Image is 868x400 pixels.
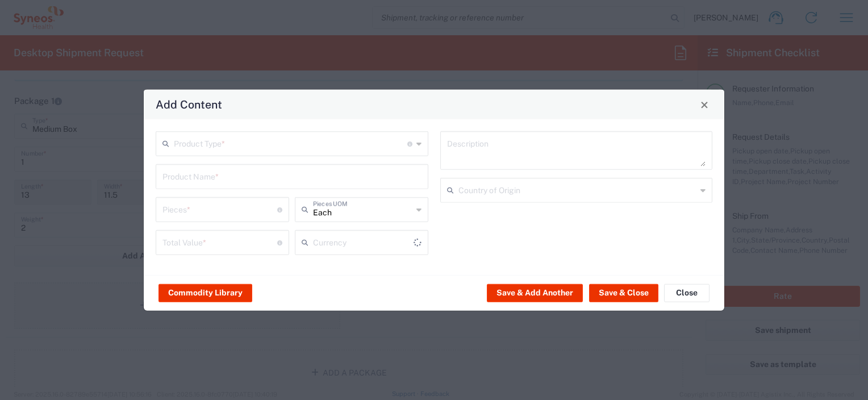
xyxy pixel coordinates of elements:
[487,284,583,302] button: Save & Add Another
[696,97,712,113] button: Close
[664,284,710,302] button: Close
[156,96,222,113] h4: Add Content
[158,284,252,302] button: Commodity Library
[589,284,658,302] button: Save & Close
